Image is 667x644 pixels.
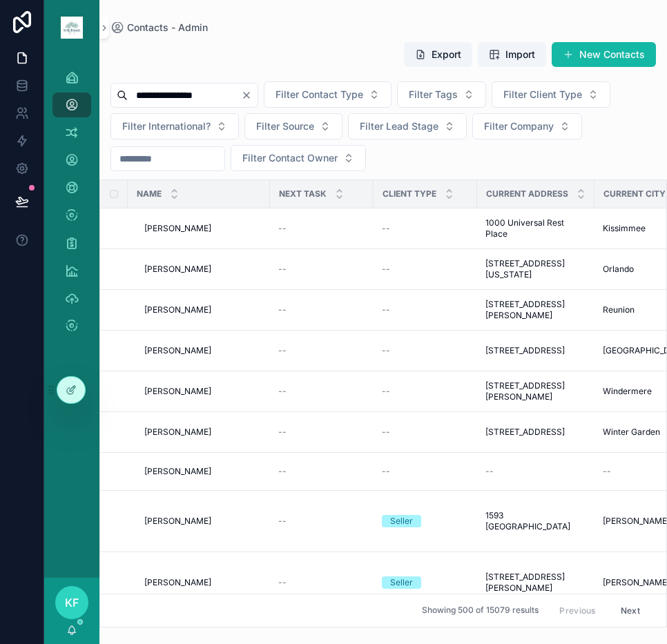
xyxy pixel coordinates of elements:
[144,516,262,527] a: [PERSON_NAME]
[485,427,586,438] a: [STREET_ADDRESS]
[144,466,262,477] a: [PERSON_NAME]
[382,264,390,275] span: --
[382,386,390,397] span: --
[144,345,262,356] a: [PERSON_NAME]
[382,264,469,275] a: --
[603,188,666,199] span: Current City
[278,516,287,527] span: --
[603,223,646,234] span: Kissimmee
[397,81,486,108] button: Select Button
[144,466,211,477] span: [PERSON_NAME]
[242,151,338,165] span: Filter Contact Owner
[278,577,365,588] a: --
[110,21,208,35] a: Contacts - Admin
[382,466,469,477] a: --
[485,217,586,240] a: 1000 Universal Rest Place
[611,600,650,621] button: Next
[278,345,365,356] a: --
[404,42,472,67] button: Export
[478,42,546,67] button: Import
[144,264,211,275] span: [PERSON_NAME]
[278,577,287,588] span: --
[256,119,314,133] span: Filter Source
[144,304,211,315] span: [PERSON_NAME]
[278,223,287,234] span: --
[485,345,586,356] a: [STREET_ADDRESS]
[383,188,436,199] span: Client Type
[264,81,391,108] button: Select Button
[278,386,365,397] a: --
[278,516,365,527] a: --
[485,572,586,594] a: [STREET_ADDRESS][PERSON_NAME]
[61,17,83,39] img: App logo
[390,515,413,527] div: Seller
[360,119,438,133] span: Filter Lead Stage
[144,223,211,234] span: [PERSON_NAME]
[485,510,586,532] a: 1593 [GEOGRAPHIC_DATA]
[382,515,469,527] a: Seller
[603,264,634,275] span: Orlando
[278,345,287,356] span: --
[603,466,611,477] span: --
[137,188,162,199] span: Name
[382,386,469,397] a: --
[110,113,239,139] button: Select Button
[278,386,287,397] span: --
[278,264,365,275] a: --
[382,427,390,438] span: --
[422,605,539,616] span: Showing 500 of 15079 results
[503,88,582,101] span: Filter Client Type
[144,516,211,527] span: [PERSON_NAME]
[603,427,660,438] span: Winter Garden
[44,55,99,356] div: scrollable content
[144,577,262,588] a: [PERSON_NAME]
[278,427,287,438] span: --
[278,264,287,275] span: --
[278,466,365,477] a: --
[485,258,586,280] a: [STREET_ADDRESS][US_STATE]
[552,42,656,67] a: New Contacts
[144,427,211,438] span: [PERSON_NAME]
[603,386,652,397] span: Windermere
[382,345,390,356] span: --
[485,427,565,438] span: [STREET_ADDRESS]
[231,145,366,171] button: Select Button
[278,304,287,315] span: --
[144,264,262,275] a: [PERSON_NAME]
[348,113,467,139] button: Select Button
[485,466,586,477] a: --
[382,304,469,315] a: --
[241,90,258,101] button: Clear
[485,299,586,321] a: [STREET_ADDRESS][PERSON_NAME]
[382,466,390,477] span: --
[382,576,469,589] a: Seller
[144,427,262,438] a: [PERSON_NAME]
[382,345,469,356] a: --
[382,223,469,234] a: --
[484,119,554,133] span: Filter Company
[390,576,413,589] div: Seller
[144,386,262,397] a: [PERSON_NAME]
[275,88,363,101] span: Filter Contact Type
[485,345,565,356] span: [STREET_ADDRESS]
[279,188,327,199] span: Next Task
[492,81,610,108] button: Select Button
[144,577,211,588] span: [PERSON_NAME]
[485,466,494,477] span: --
[486,188,568,199] span: Current Address
[144,345,211,356] span: [PERSON_NAME]
[485,380,586,402] a: [STREET_ADDRESS][PERSON_NAME]
[127,21,208,35] span: Contacts - Admin
[505,48,535,61] span: Import
[382,304,390,315] span: --
[144,223,262,234] a: [PERSON_NAME]
[244,113,342,139] button: Select Button
[382,223,390,234] span: --
[122,119,211,133] span: Filter International?
[278,466,287,477] span: --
